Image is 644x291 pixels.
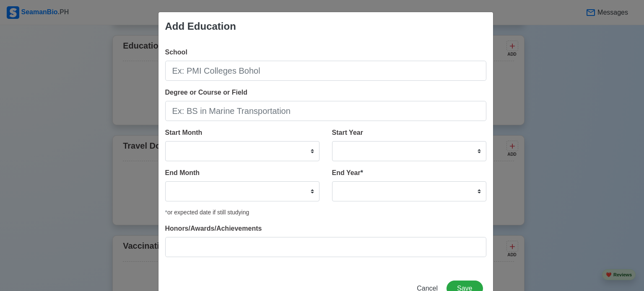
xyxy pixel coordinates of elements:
input: Ex: BS in Marine Transportation [165,101,486,121]
div: or expected date if still studying [165,208,486,217]
input: Ex: PMI Colleges Bohol [165,61,486,81]
label: Start Month [165,128,203,138]
label: Start Year [332,128,363,138]
span: Honors/Awards/Achievements [165,225,262,232]
span: Degree or Course or Field [165,89,248,96]
div: Add Education [165,19,236,34]
label: End Month [165,168,200,178]
span: School [165,49,187,56]
label: End Year [332,168,363,178]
